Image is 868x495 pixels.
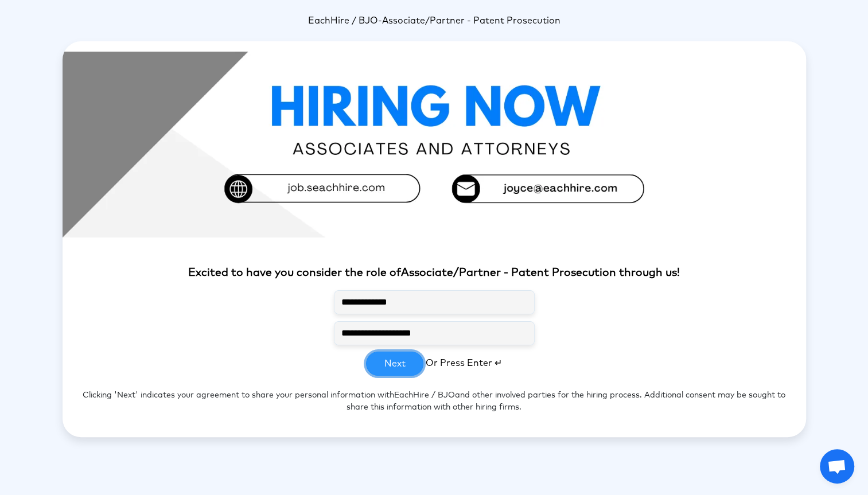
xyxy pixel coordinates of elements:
[63,376,806,427] p: Clicking 'Next' indicates your agreement to share your personal information with and other involv...
[401,267,680,278] span: Associate/Partner - Patent Prosecution through us!
[382,16,560,25] span: Associate/Partner - Patent Prosecution
[820,449,854,484] a: Open chat
[426,358,502,368] span: Or Press Enter ↵
[366,352,423,376] button: Next
[308,16,378,25] span: EachHire / BJO
[394,391,455,399] span: EachHire / BJO
[63,265,806,282] p: Excited to have you consider the role of
[63,14,806,28] p: -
